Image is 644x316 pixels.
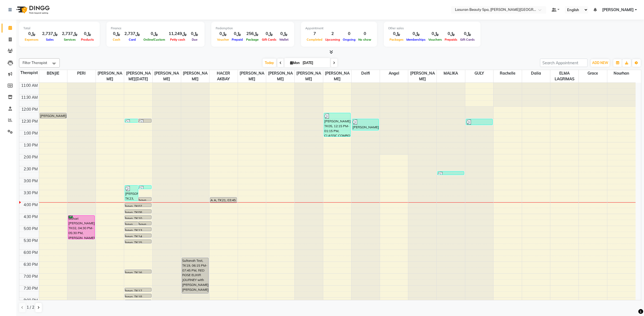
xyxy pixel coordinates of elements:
[20,119,39,124] div: 12:30 PM
[324,38,341,42] span: Upcoming
[20,95,39,100] div: 11:30 AM
[182,258,208,293] div: Sultanah Test, TK19, 06:15 PM-07:45 PM, RED ROSE ELIXIR JOURNEY with [PERSON_NAME] [PERSON_NAME] ...
[125,270,151,273] div: haya, TK16, 06:45 PM-06:46 PM, BLOW DRY SHORT | تجفيف الشعر القصير
[39,70,67,77] span: BENJIE
[60,31,80,37] div: ﷼2,737
[189,31,200,37] div: ﷼0
[540,59,588,67] input: Search Appointment
[23,202,39,208] div: 4:00 PM
[96,70,124,82] span: [PERSON_NAME]
[260,38,278,42] span: Gift Cards
[67,70,96,77] span: PERI
[23,166,39,172] div: 2:30 PM
[23,190,39,196] div: 3:30 PM
[111,38,122,42] span: Cash
[142,38,167,42] span: Online/Custom
[216,38,230,42] span: Voucher
[351,70,380,77] span: Delfi
[591,59,610,67] button: ADD NEW
[408,70,436,82] span: [PERSON_NAME]
[23,130,39,136] div: 1:00 PM
[465,70,494,77] span: GULY
[20,107,39,112] div: 12:00 PM
[23,298,39,303] div: 8:00 PM
[405,38,427,42] span: Memberships
[466,119,492,125] div: [PERSON_NAME], TK04, 12:30 PM-12:46 PM, Highlight FULL HEAD Length 1 | هايلايت لكامل الشعر 1
[122,31,142,37] div: ﷼2,737
[190,38,199,42] span: Due
[388,38,405,42] span: Packages
[125,203,151,207] div: haya, TK07, 04:00 PM-04:01 PM, Service Test
[443,31,459,37] div: ﷼0
[459,38,476,42] span: Gift Cards
[62,38,77,42] span: Services
[40,113,66,118] div: [PERSON_NAME] [PERSON_NAME], TK01, 12:15 PM-12:30 PM, [GEOGRAPHIC_DATA] | جلسة [PERSON_NAME]
[216,31,230,37] div: ﷼0
[125,234,151,237] div: haya, TK14, 05:15 PM-05:16 PM, Service Test
[23,60,47,65] span: Filter Therapist
[352,119,379,130] div: [PERSON_NAME], TK09, 12:30 PM-01:00 PM, Head Neck Shoulder Foot Massage | جلسه تدليك الرأس والرقب...
[125,240,151,243] div: haya, TK15, 05:30 PM-05:31 PM, BLOW DRY SHORT | تجفيف الشعر القصير
[238,70,266,82] span: [PERSON_NAME]
[27,305,34,310] span: 1 / 2
[459,31,476,37] div: ﷼0
[139,186,152,189] div: [PERSON_NAME], TK23, 03:15 PM-03:16 PM, HAIR COLOR AMONIA FREE TONER SHORT | تونر الشعر خال من ال...
[139,197,152,201] div: haya, TK06, 03:45 PM-03:46 PM, Service Test
[209,70,238,82] span: HACER AKBAY
[216,26,290,31] div: Redemption
[592,61,608,65] span: ADD NEW
[142,31,167,37] div: ﷼0
[139,222,152,225] div: haya, TK12, 04:45 PM-04:46 PM, Service Test
[20,83,39,88] div: 11:00 AM
[111,26,200,31] div: Finance
[341,31,357,37] div: 0
[301,59,328,67] input: 2025-09-01
[494,70,522,77] span: Rachelle
[263,59,276,67] span: Today
[23,178,39,184] div: 3:00 PM
[437,70,465,77] span: MALIKA
[23,214,39,220] div: 4:30 PM
[260,31,278,37] div: ﷼0
[388,26,476,31] div: Other sales
[266,70,294,82] span: [PERSON_NAME]
[244,31,260,37] div: ﷼256
[230,38,244,42] span: Prepaid
[278,38,290,42] span: Wallet
[427,38,443,42] span: Vouchers
[602,7,634,13] span: [PERSON_NAME]
[295,70,323,82] span: [PERSON_NAME]
[153,70,181,82] span: [PERSON_NAME]
[305,26,373,31] div: Appointment
[579,70,607,77] span: Grace
[23,31,40,37] div: ﷼0
[438,171,464,175] div: [PERSON_NAME], TK22, 02:40 PM-02:41 PM, BLOW DRY SHORT | تجفيف الشعر القصير
[23,226,39,232] div: 5:00 PM
[125,186,138,201] div: [PERSON_NAME], TK23, 03:15 PM-03:55 PM, Stem Cell Session for Roots | جلسة الخلاية الجزعيه للجذور
[125,119,138,122] div: Reem, TK03, 12:30 PM-12:31 PM, HAIR COLOR FULL COLOR ROOT | صبغة الشعر بالكامل للشعر الجذور
[125,288,151,291] div: haya, TK17, 07:30 PM-07:31 PM, BLOW DRY SHORT | تجفيف الشعر القصير
[323,70,351,82] span: [PERSON_NAME]
[124,70,152,82] span: [PERSON_NAME][DATE]
[23,250,39,256] div: 6:00 PM
[23,38,40,42] span: Expenses
[357,31,373,37] div: 0
[210,197,237,203] div: A A, TK21, 03:45 PM-04:00 PM, SWEEDISH MASSAGE
[607,70,636,77] span: Nourhan
[23,262,39,267] div: 6:30 PM
[388,31,405,37] div: ﷼0
[125,210,151,213] div: haya, TK08, 04:15 PM-04:16 PM, Service Test
[111,31,122,37] div: ﷼0
[23,286,39,291] div: 7:30 PM
[443,38,459,42] span: Prepaids
[125,222,138,225] div: haya, TK11, 04:45 PM-04:46 PM, Service Test
[19,70,39,76] div: Therapist
[40,31,60,37] div: ﷼2,737
[427,31,443,37] div: ﷼0
[278,31,290,37] div: ﷼0
[405,31,427,37] div: ﷼0
[305,38,324,42] span: Completed
[621,294,639,311] iframe: chat widget
[324,113,350,136] div: [PERSON_NAME], TK05, 12:15 PM-01:15 PM, CLASSIC COMBO M&P | كومبو كلاسيك (باديكير+مانكير)
[23,274,39,279] div: 7:00 PM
